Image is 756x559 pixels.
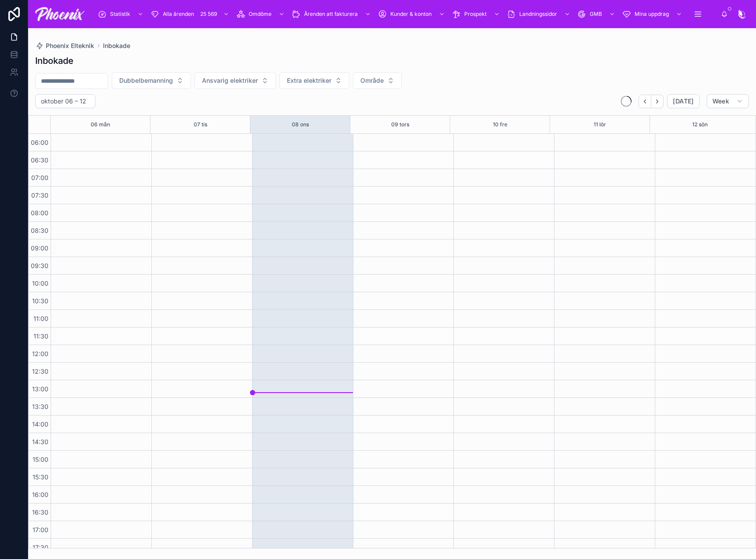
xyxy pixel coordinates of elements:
span: Landningssidor [519,11,557,18]
button: 11 lör [594,116,606,133]
button: 07 tis [194,116,207,133]
span: 11:30 [31,332,51,340]
button: Next [651,95,664,108]
button: Select Button [195,72,276,89]
a: Ärenden att fakturera [289,6,375,22]
button: 09 tors [391,116,409,133]
button: Select Button [279,72,349,89]
button: 06 mån [91,116,110,133]
span: 17:30 [30,544,51,551]
div: scrollable content [92,4,721,24]
span: 10:30 [30,297,51,305]
span: 14:00 [30,420,51,428]
span: Kunder & konton [390,11,432,18]
span: Område [360,76,384,85]
button: [DATE] [667,94,699,108]
span: 14:30 [30,438,51,445]
a: Phoenix Elteknik [35,41,94,50]
a: Kunder & konton [375,6,449,22]
button: Back [639,95,651,108]
span: Statistik [110,11,130,18]
a: Inbokade [103,41,130,50]
span: [DATE] [673,97,694,105]
span: Phoenix Elteknik [46,41,94,50]
button: 08 ons [292,116,309,133]
span: 16:30 [30,508,51,516]
button: Select Button [112,72,191,89]
a: Mina uppdrag [620,6,686,22]
button: 12 sön [692,116,708,133]
span: 07:30 [29,191,51,199]
a: GMB [575,6,620,22]
span: Ansvarig elektriker [202,76,258,85]
span: 11:00 [31,315,51,322]
span: 07:00 [29,174,51,181]
span: 13:30 [30,403,51,410]
span: Dubbelbemanning [119,76,173,85]
span: GMB [590,11,602,18]
a: Landningssidor [504,6,575,22]
span: Extra elektriker [287,76,331,85]
span: 15:30 [30,473,51,481]
div: 25 569 [198,9,220,19]
span: Mina uppdrag [635,11,669,18]
span: 12:00 [30,350,51,357]
span: 16:00 [30,491,51,498]
a: Omdöme [234,6,289,22]
a: Alla ärenden25 569 [148,6,234,22]
h1: Inbokade [35,55,73,67]
img: App logo [35,7,84,21]
span: 06:00 [29,139,51,146]
button: Select Button [353,72,402,89]
span: Alla ärenden [163,11,194,18]
button: Week [707,94,749,108]
a: Prospekt [449,6,504,22]
span: 06:30 [29,156,51,164]
span: 09:30 [29,262,51,269]
span: 09:00 [29,244,51,252]
span: 17:00 [30,526,51,533]
span: 12:30 [30,368,51,375]
h2: oktober 06 – 12 [41,97,86,106]
span: Prospekt [464,11,487,18]
span: 13:00 [30,385,51,393]
span: 08:30 [29,227,51,234]
span: 15:00 [30,456,51,463]
span: Omdöme [249,11,272,18]
span: Ärenden att fakturera [304,11,358,18]
span: 08:00 [29,209,51,217]
button: 10 fre [493,116,507,133]
a: Statistik [95,6,148,22]
span: Week [712,97,729,105]
span: 10:00 [30,279,51,287]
